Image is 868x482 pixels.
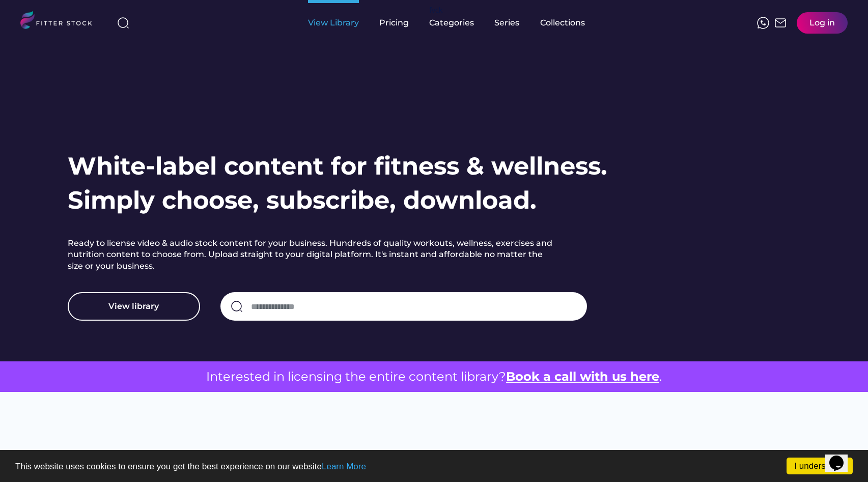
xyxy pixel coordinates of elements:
[20,11,101,32] img: LOGO.svg
[429,17,474,29] div: Categories
[429,5,442,15] div: fvck
[540,17,585,29] div: Collections
[494,17,520,29] div: Series
[825,441,858,472] iframe: chat widget
[68,238,556,272] h2: Ready to license video & audio stock content for your business. Hundreds of quality workouts, wel...
[322,462,366,471] a: Learn More
[15,462,853,471] p: This website uses cookies to ensure you get the best experience on our website
[774,17,787,29] img: Frame%2051.svg
[757,17,769,29] img: meteor-icons_whatsapp%20%281%29.svg
[68,149,607,217] h1: White-label content for fitness & wellness. Simply choose, subscribe, download.
[809,17,835,29] div: Log in
[308,17,359,29] div: View Library
[379,17,409,29] div: Pricing
[231,300,243,313] img: search-normal.svg
[117,17,129,29] img: search-normal%203.svg
[506,369,659,384] a: Book a call with us here
[787,458,853,474] a: I understand!
[68,292,200,321] button: View library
